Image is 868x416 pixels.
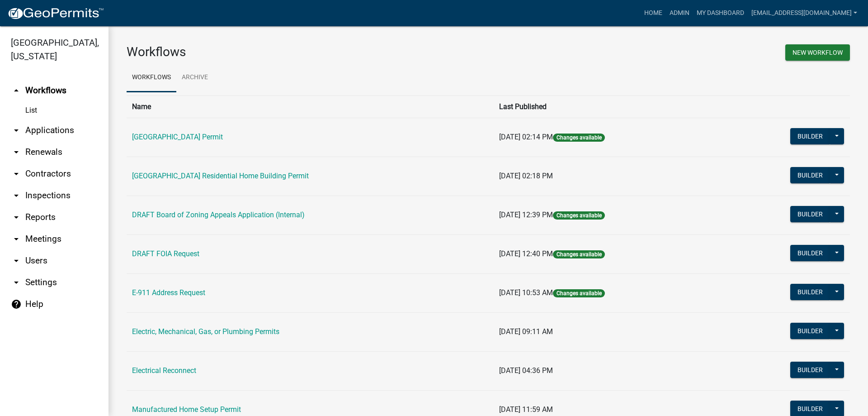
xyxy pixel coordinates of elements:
a: [GEOGRAPHIC_DATA] Residential Home Building Permit [132,172,309,180]
button: Builder [790,245,830,261]
i: arrow_drop_down [11,168,22,179]
i: arrow_drop_down [11,190,22,201]
a: Home [641,5,666,22]
a: Electrical Reconnect [132,366,196,375]
button: Builder [790,128,830,144]
i: help [11,299,22,310]
span: [DATE] 04:36 PM [499,366,553,375]
span: Changes available [553,289,604,297]
a: [EMAIL_ADDRESS][DOMAIN_NAME] [748,5,861,22]
th: Name [127,96,494,118]
button: Builder [790,323,830,339]
span: [DATE] 02:14 PM [499,133,553,141]
span: [DATE] 12:40 PM [499,249,553,258]
span: [DATE] 02:18 PM [499,172,553,180]
h3: Workflows [127,44,481,60]
a: Electric, Mechanical, Gas, or Plumbing Permits [132,327,279,336]
th: Last Published [494,96,722,118]
button: Builder [790,284,830,300]
a: My Dashboard [693,5,748,22]
a: DRAFT FOIA Request [132,249,199,258]
i: arrow_drop_up [11,85,22,96]
button: Builder [790,206,830,222]
i: arrow_drop_down [11,212,22,223]
i: arrow_drop_down [11,125,22,136]
a: Admin [666,5,693,22]
span: Changes available [553,134,604,142]
span: [DATE] 10:53 AM [499,288,553,297]
a: Manufactured Home Setup Permit [132,405,241,414]
a: Archive [176,63,213,92]
i: arrow_drop_down [11,234,22,244]
button: Builder [790,362,830,378]
button: Builder [790,167,830,183]
i: arrow_drop_down [11,147,22,158]
span: Changes available [553,211,604,220]
a: DRAFT Board of Zoning Appeals Application (Internal) [132,210,305,219]
span: [DATE] 11:59 AM [499,405,553,414]
a: [GEOGRAPHIC_DATA] Permit [132,133,223,141]
span: Changes available [553,250,604,258]
i: arrow_drop_down [11,277,22,288]
a: Workflows [127,63,176,92]
span: [DATE] 12:39 PM [499,210,553,219]
i: arrow_drop_down [11,255,22,266]
span: [DATE] 09:11 AM [499,327,553,336]
a: E-911 Address Request [132,288,205,297]
button: New Workflow [785,44,850,61]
